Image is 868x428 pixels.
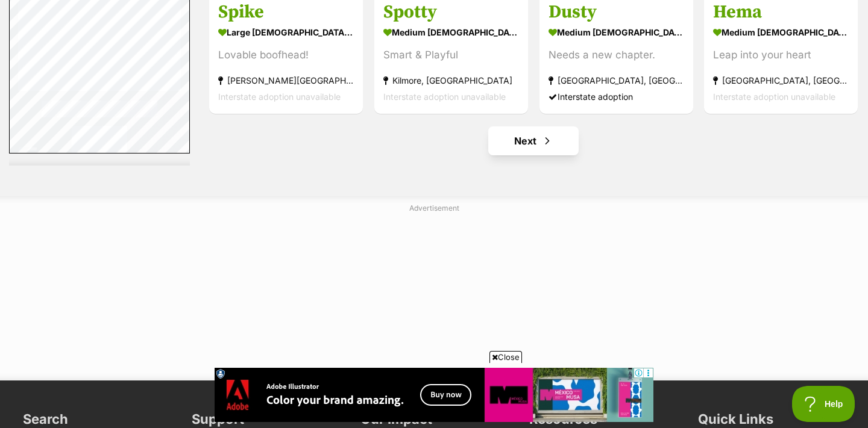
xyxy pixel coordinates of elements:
[218,1,354,24] h3: Spike
[549,48,684,64] div: Needs a new chapter.
[383,48,519,64] div: Smart & Playful
[383,92,506,102] span: Interstate adoption unavailable
[549,73,684,89] strong: [GEOGRAPHIC_DATA], [GEOGRAPHIC_DATA]
[488,126,579,155] a: Next page
[383,24,519,42] strong: medium [DEMOGRAPHIC_DATA] Dog
[142,218,726,368] iframe: Advertisement
[713,48,849,64] div: Leap into your heart
[549,1,684,24] h3: Dusty
[218,48,354,64] div: Lovable boofhead!
[383,73,519,89] strong: Kilmore, [GEOGRAPHIC_DATA]
[713,24,849,42] strong: medium [DEMOGRAPHIC_DATA] Dog
[713,73,849,89] strong: [GEOGRAPHIC_DATA], [GEOGRAPHIC_DATA]
[489,351,522,363] span: Close
[549,24,684,42] strong: medium [DEMOGRAPHIC_DATA] Dog
[713,1,849,24] h3: Hema
[218,73,354,89] strong: [PERSON_NAME][GEOGRAPHIC_DATA]
[208,126,859,155] nav: Pagination
[218,24,354,42] strong: large [DEMOGRAPHIC_DATA] Dog
[792,386,856,422] iframe: Help Scout Beacon - Open
[383,1,519,24] h3: Spotty
[215,368,653,422] iframe: Advertisement
[713,92,835,102] span: Interstate adoption unavailable
[549,89,684,105] div: Interstate adoption
[218,92,341,102] span: Interstate adoption unavailable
